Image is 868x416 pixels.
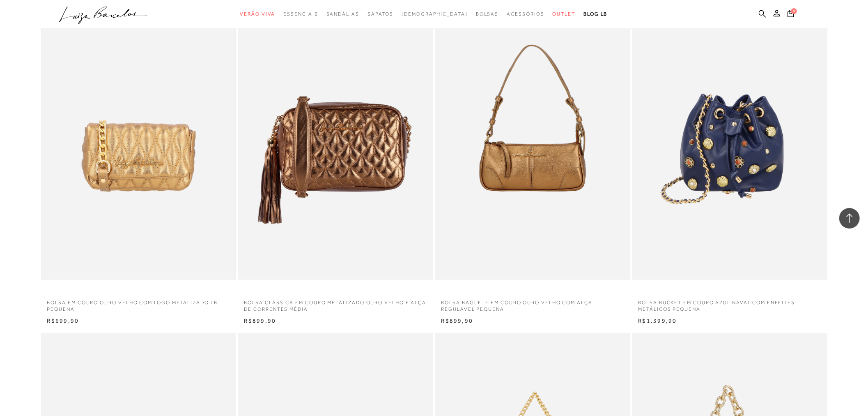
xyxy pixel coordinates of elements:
[283,11,318,17] span: Essenciais
[240,7,275,22] a: categoryNavScreenReaderText
[238,294,433,313] a: BOLSA CLÁSSICA EM COURO METALIZADO OURO VELHO E ALÇA DE CORRENTES MÉDIA
[326,7,359,22] a: categoryNavScreenReaderText
[785,9,797,20] button: 0
[507,11,544,17] span: Acessórios
[553,11,576,17] span: Outlet
[441,317,473,324] span: R$899,90
[367,11,393,17] span: Sapatos
[476,7,499,22] a: categoryNavScreenReaderText
[476,11,499,17] span: Bolsas
[41,294,236,313] a: BOLSA EM COURO OURO VELHO COM LOGO METALIZADO LB PEQUENA
[326,11,359,17] span: Sandálias
[244,317,276,324] span: R$899,90
[402,7,468,22] a: noSubCategoriesText
[47,317,79,324] span: R$699,90
[632,294,827,313] a: BOLSA BUCKET EM COURO AZUL NAVAL COM ENFEITES METÁLICOS PEQUENA
[638,317,677,324] span: R$1.399,90
[283,7,318,22] a: categoryNavScreenReaderText
[367,7,393,22] a: categoryNavScreenReaderText
[583,7,607,22] a: BLOG LB
[583,11,607,17] span: BLOG LB
[240,11,275,17] span: Verão Viva
[435,294,630,313] a: BOLSA BAGUETE EM COURO OURO VELHO COM ALÇA REGULÁVEL PEQUENA
[791,8,797,14] span: 0
[507,7,544,22] a: categoryNavScreenReaderText
[402,11,468,17] span: [DEMOGRAPHIC_DATA]
[553,7,576,22] a: categoryNavScreenReaderText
